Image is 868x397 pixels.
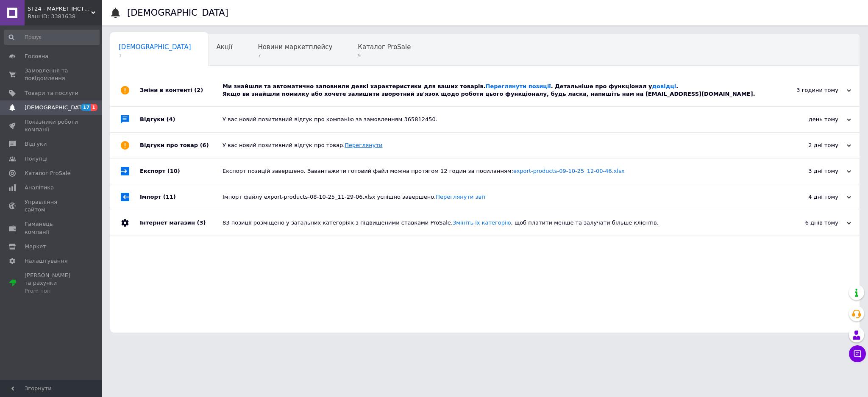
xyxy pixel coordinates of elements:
div: Відгуки [140,107,223,132]
span: (3) [197,219,206,226]
div: Імпорт файлу export-products-08-10-25_11-29-06.xlsx успішно завершено. [223,193,766,201]
a: Переглянути звіт [436,194,486,200]
div: Prom топ [25,287,78,295]
div: 4 дні тому [766,193,851,201]
span: Управління сайтом [25,198,78,214]
div: 6 днів тому [766,219,851,227]
div: 2 дні тому [766,142,851,149]
div: Інтернет магазин [140,210,223,236]
span: Каталог ProSale [358,43,411,51]
span: [DEMOGRAPHIC_DATA] [25,104,87,111]
input: Пошук [4,30,100,45]
span: Показники роботи компанії [25,118,78,133]
span: 17 [81,104,91,111]
a: export-products-09-10-25_12-00-46.xlsx [513,168,625,174]
span: Акції [217,43,233,51]
div: У вас новий позитивний відгук про компанію за замовленням 365812450. [223,116,766,123]
span: Новини маркетплейсу [258,43,332,51]
span: Аналітика [25,184,54,192]
a: Переглянути позиції [486,83,551,89]
span: (2) [194,87,203,93]
div: У вас новий позитивний відгук про товар. [223,142,766,149]
h1: [DEMOGRAPHIC_DATA] [127,8,228,18]
div: день тому [766,116,851,123]
span: Покупці [25,155,47,163]
a: Переглянути [345,142,382,148]
span: Головна [25,53,48,60]
div: 3 години тому [766,86,851,94]
span: 9 [358,53,411,59]
span: 1 [91,104,97,111]
div: 3 дні тому [766,167,851,175]
div: Ваш ID: 3381638 [28,13,102,20]
a: Змініть їх категорію [453,219,511,226]
span: Каталог ProSale [25,169,70,177]
div: Експорт позицій завершено. Завантажити готовий файл можна протягом 12 годин за посиланням: [223,167,766,175]
button: Чат з покупцем [849,345,866,362]
a: довідці [652,83,676,89]
div: 83 позиції розміщено у загальних категоріях з підвищеними ставками ProSale. , щоб платити менше т... [223,219,766,227]
div: Ми знайшли та автоматично заповнили деякі характеристики для ваших товарів. . Детальніше про функ... [223,83,766,98]
div: Експорт [140,158,223,184]
span: Гаманець компанії [25,220,78,236]
span: (4) [167,116,175,122]
span: (6) [200,142,209,148]
span: 1 [119,53,191,59]
span: [PERSON_NAME] та рахунки [25,272,78,295]
span: Налаштування [25,257,68,265]
div: Зміни в контенті [140,74,223,106]
span: Маркет [25,243,46,250]
span: Замовлення та повідомлення [25,67,78,82]
span: Відгуки [25,140,47,148]
span: ST24 - МАРКЕТ ІНСТРУМЕНТУ [28,5,91,13]
span: Товари та послуги [25,89,78,97]
span: [DEMOGRAPHIC_DATA] [119,43,191,51]
span: (11) [163,194,176,200]
div: Імпорт [140,184,223,210]
div: Відгуки про товар [140,133,223,158]
span: 7 [258,53,332,59]
span: (10) [167,168,180,174]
